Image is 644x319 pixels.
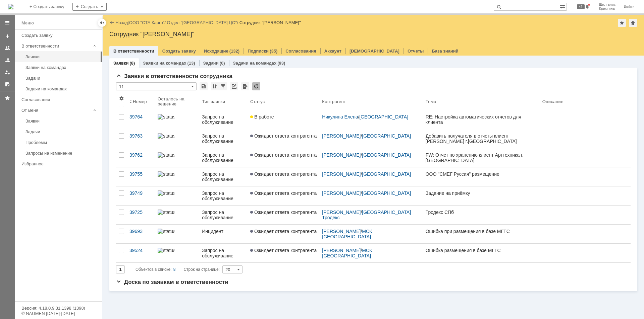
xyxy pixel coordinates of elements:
[423,167,540,186] a: ООО "СМЕГ Руссия" размещение
[250,210,317,215] span: Ожидает ответа контрагента
[250,114,274,119] span: В работе
[202,210,245,220] div: Запрос на обслуживание
[136,265,220,273] i: Строк на странице:
[155,206,199,224] a: statusbar-100 (1).png
[2,31,13,42] a: Создать заявку
[23,148,101,158] a: Запросы на изменение
[322,229,361,234] a: [PERSON_NAME]
[277,61,285,66] div: (93)
[423,206,540,224] a: Тродекс СПб
[127,244,155,262] a: 39524
[199,225,248,243] a: Инцидент
[129,190,152,196] div: 39749
[23,73,101,83] a: Задачи
[158,133,174,139] img: statusbar-100 (1).png
[109,31,637,37] div: Сотрудник "[PERSON_NAME]"
[250,190,317,196] span: Ожидает ответа контрагента
[322,229,373,239] a: МСК [GEOGRAPHIC_DATA]
[155,93,199,110] th: Осталось на решение
[127,167,155,186] a: 39755
[23,84,101,94] a: Задачи на командах
[408,49,424,54] a: Отчеты
[426,171,537,177] div: ООО "СМЕГ Руссия" размещение
[322,171,420,177] div: /
[542,99,563,104] div: Описание
[248,225,319,243] a: Ожидает ответа контрагента
[127,148,155,167] a: 39762
[129,152,152,158] div: 39762
[23,62,101,73] a: Заявки на командах
[21,33,98,38] div: Создать заявку
[155,129,199,148] a: statusbar-100 (1).png
[129,210,152,215] div: 39725
[248,167,319,186] a: Ожидает ответа контрагента
[200,82,208,90] div: Сохранить вид
[162,49,196,54] a: Создать заявку
[322,210,420,220] div: /
[129,114,152,119] div: 39764
[211,82,219,90] div: Сортировка...
[199,110,248,129] a: Запрос на обслуживание
[423,93,540,110] th: Тема
[426,229,537,234] div: Ошибка при размещения в базе МГТС
[155,244,199,262] a: statusbar-100 (1).png
[199,93,248,110] th: Тип заявки
[25,151,98,156] div: Запросы на изменение
[199,129,248,148] a: Запрос на обслуживание
[423,244,540,262] a: Ошибка размещения в базе МГТС
[423,225,540,243] a: Ошибка при размещения в базе МГТС
[202,248,245,258] div: Запрос на обслуживание
[136,267,171,272] span: Объектов в списке:
[322,248,373,258] a: МСК [GEOGRAPHIC_DATA]
[133,99,147,104] div: Номер
[322,210,361,215] a: [PERSON_NAME]
[21,306,95,310] div: Версия: 4.18.0.9.31.1398 (1398)
[220,61,225,66] div: (0)
[158,248,174,253] img: statusbar-100 (1).png
[252,82,260,90] div: Обновлять список
[19,94,101,105] a: Согласования
[618,19,626,27] div: Добавить в избранное
[127,110,155,129] a: 39764
[23,127,101,137] a: Задачи
[577,4,585,9] span: 41
[21,161,91,166] div: Избранное
[322,190,361,196] a: [PERSON_NAME]
[158,171,174,177] img: statusbar-100 (1).png
[129,248,152,253] div: 39524
[25,140,98,145] div: Проблемы
[423,148,540,167] a: FW: Отчет по хранению клиент Арттехника г.[GEOGRAPHIC_DATA]
[250,152,317,158] span: Ожидает ответа контрагента
[319,93,423,110] th: Контрагент
[426,190,537,196] div: Задание на приёмку
[426,152,537,163] div: FW: Отчет по хранению клиент Арттехника г.[GEOGRAPHIC_DATA]
[127,129,155,148] a: 39763
[202,190,245,201] div: Запрос на обслуживание
[116,279,228,285] span: Доска по заявкам в ответственности
[202,99,225,104] div: Тип заявки
[248,129,319,148] a: Ожидает ответа контрагента
[116,73,232,79] span: Заявки в ответственности сотрудника
[173,265,176,273] div: 8
[127,186,155,205] a: 39749
[2,43,13,54] a: Заявки на командах
[322,99,346,104] div: Контрагент
[285,49,316,54] a: Согласования
[248,186,319,205] a: Ожидает ответа контрагента
[199,244,248,262] a: Запрос на обслуживание
[230,82,238,90] div: Скопировать ссылку на список
[25,118,98,124] div: Заявки
[158,152,174,158] img: statusbar-100 (1).png
[362,190,411,196] a: [GEOGRAPHIC_DATA]
[127,225,155,243] a: 39693
[423,110,540,129] a: RE: Настройка автоматических отчетов для клиента
[432,49,458,54] a: База знаний
[250,229,317,234] span: Ожидает ответа контрагента
[250,248,317,253] span: Ожидает ответа контрагента
[199,148,248,167] a: Запрос на обслуживание
[202,133,245,144] div: Запрос на обслуживание
[599,3,616,7] span: Шилгалис
[248,93,319,110] th: Статус
[25,129,98,134] div: Задачи
[423,186,540,205] a: Задание на приёмку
